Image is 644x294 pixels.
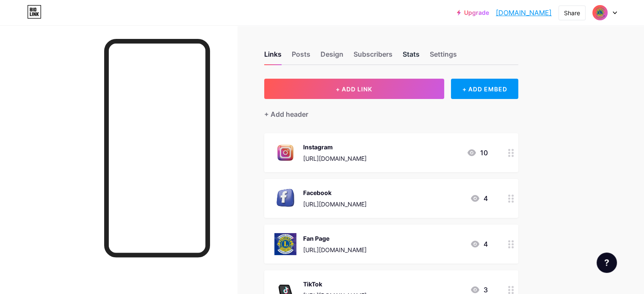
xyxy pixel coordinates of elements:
div: Instagram [303,143,367,151]
div: Share [564,8,580,17]
div: Links [264,49,282,64]
img: Facebook [274,187,296,209]
div: Facebook [303,188,367,197]
div: [URL][DOMAIN_NAME] [303,245,367,254]
div: Subscribers [354,49,392,64]
div: Stats [403,49,420,64]
div: TikTok [303,280,367,289]
div: + ADD EMBED [451,79,518,99]
div: Settings [430,49,457,64]
div: Posts [292,49,310,64]
div: [URL][DOMAIN_NAME] [303,154,367,163]
img: Fan Page [274,233,296,255]
div: + Add header [264,109,308,119]
div: 4 [470,193,488,203]
div: Design [321,49,343,64]
div: Fan Page [303,234,367,243]
button: + ADD LINK [264,79,444,99]
a: [DOMAIN_NAME] [496,8,552,18]
div: 4 [470,239,488,249]
div: [URL][DOMAIN_NAME] [303,200,367,209]
div: 10 [467,148,488,158]
img: Club de Leones De Lincoln [592,5,608,21]
img: Instagram [274,142,296,164]
span: + ADD LINK [336,85,372,93]
a: Upgrade [457,9,489,16]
